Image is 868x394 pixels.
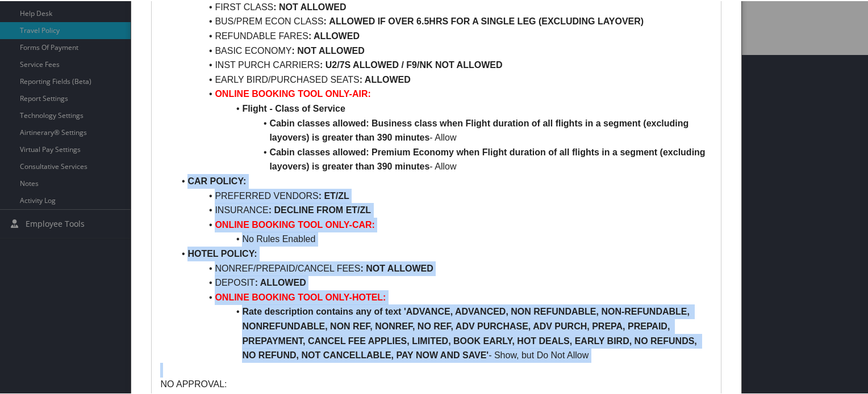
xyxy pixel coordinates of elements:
[215,291,386,301] strong: ONLINE BOOKING TOOL ONLY-HOTEL:
[174,260,712,275] li: NONREF/PREPAID/CANCEL FEES
[174,202,712,217] li: INSURANCE
[174,231,712,245] li: No Rules Enabled
[324,190,349,200] strong: ET/ZL
[215,219,375,228] strong: ONLINE BOOKING TOOL ONLY-CAR:
[269,117,691,142] strong: Cabin classes allowed: Business class when Flight duration of all flights in a segment (excluding...
[242,103,345,112] strong: Flight - Class of Service
[174,144,712,173] li: - Allow
[174,188,712,202] li: PREFERRED VENDORS
[160,376,712,391] p: NO APPROVAL:
[308,30,360,40] strong: : ALLOWED
[174,303,712,361] li: - Show, but Do Not Allow
[187,248,257,257] strong: HOTEL POLICY:
[292,45,365,54] strong: : NOT ALLOWED
[174,115,712,144] li: - Allow
[360,74,411,83] strong: : ALLOWED
[174,28,712,43] li: REFUNDABLE FARES
[319,190,322,200] strong: :
[360,262,433,272] strong: : NOT ALLOWED
[174,71,712,86] li: EARLY BIRD/PURCHASED SEATS
[324,15,327,25] strong: :
[187,175,246,185] strong: CAR POLICY:
[174,274,712,289] li: DEPOSIT
[320,59,502,69] strong: : U2/7S ALLOWED / F9/NK NOT ALLOWED
[269,204,272,214] strong: :
[329,15,644,25] strong: ALLOWED IF OVER 6.5HRS FOR A SINGLE LEG (EXCLUDING LAYOVER)
[269,146,708,171] strong: Cabin classes allowed: Premium Economy when Flight duration of all flights in a segment (excludin...
[174,43,712,57] li: BASIC ECONOMY
[255,277,306,286] strong: : ALLOWED
[274,204,371,214] strong: DECLINE FROM ET/ZL
[174,13,712,28] li: BUS/PREM ECON CLASS
[242,306,699,359] strong: Rate description contains any of text 'ADVANCE, ADVANCED, NON REFUNDABLE, NON-REFUNDABLE, NONREFU...
[174,57,712,71] li: INST PURCH CARRIERS
[273,1,346,11] strong: : NOT ALLOWED
[215,88,370,98] strong: ONLINE BOOKING TOOL ONLY-AIR:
